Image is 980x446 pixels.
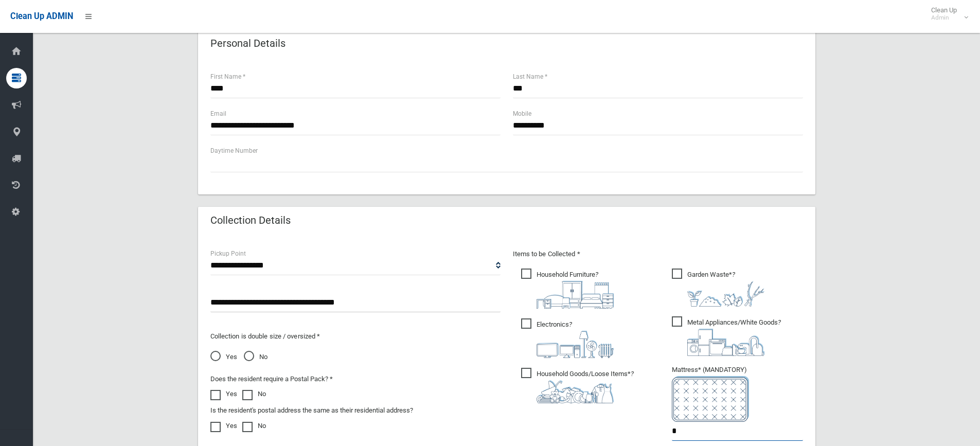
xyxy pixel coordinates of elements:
span: Metal Appliances/White Goods [672,316,781,356]
label: Does the resident require a Postal Pack? * [210,373,333,385]
p: Collection is double size / oversized * [210,330,501,343]
label: Yes [210,420,237,432]
span: Yes [210,351,237,363]
span: Household Furniture [521,269,614,309]
label: No [242,420,266,432]
span: Garden Waste* [672,269,764,307]
i: ? [537,370,634,403]
header: Collection Details [198,210,303,230]
span: Mattress* (MANDATORY) [672,366,803,422]
p: Items to be Collected * [513,248,803,260]
img: 394712a680b73dbc3d2a6a3a7ffe5a07.png [537,331,614,358]
label: Yes [210,388,237,400]
span: Electronics [521,318,614,358]
span: Household Goods/Loose Items* [521,368,634,403]
img: 4fd8a5c772b2c999c83690221e5242e0.png [687,281,764,307]
img: e7408bece873d2c1783593a074e5cb2f.png [672,376,749,422]
span: No [244,351,268,363]
img: b13cc3517677393f34c0a387616ef184.png [537,380,614,403]
span: Clean Up ADMIN [10,11,73,21]
i: ? [537,320,614,358]
img: aa9efdbe659d29b613fca23ba79d85cb.png [537,281,614,309]
i: ? [537,271,614,309]
header: Personal Details [198,33,298,53]
img: 36c1b0289cb1767239cdd3de9e694f19.png [687,329,764,356]
label: No [242,388,266,400]
i: ? [687,318,781,356]
label: Is the resident's postal address the same as their residential address? [210,404,413,417]
small: Admin [931,14,957,22]
span: Clean Up [926,6,967,22]
i: ? [687,271,764,307]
